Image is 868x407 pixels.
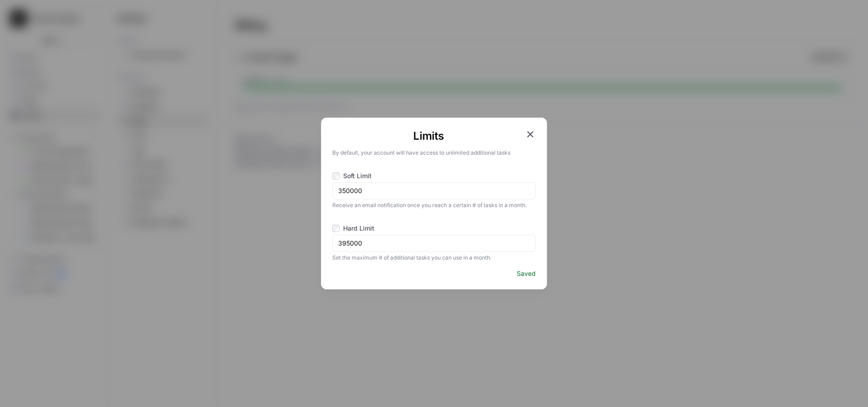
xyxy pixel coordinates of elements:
[332,199,536,209] span: Receive an email notification once you reach a certain # of tasks in a month.
[517,269,536,278] span: Saved
[343,224,374,233] span: Hard Limit
[332,129,525,143] h1: Limits
[343,171,372,180] span: Soft Limit
[338,239,530,248] input: 0
[332,172,340,180] input: Soft Limit
[332,147,536,157] p: By default, your account will have access to unlimited additional tasks
[332,225,340,232] input: Hard Limit
[332,252,536,262] span: Set the maximum # of additional tasks you can use in a month.
[338,186,530,195] input: 0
